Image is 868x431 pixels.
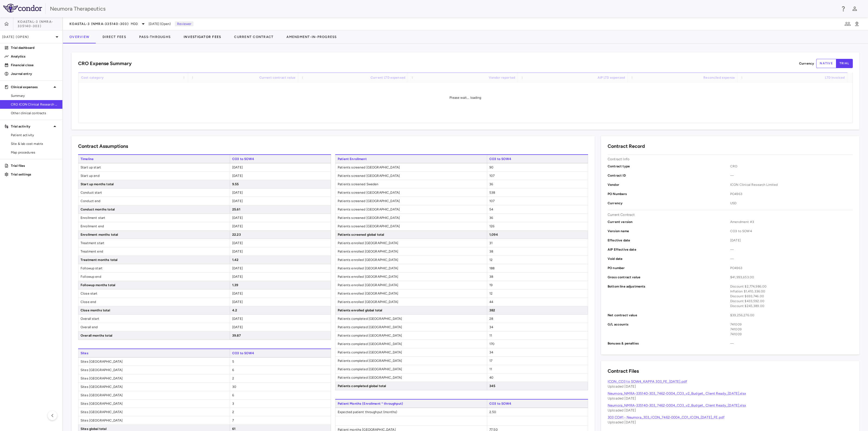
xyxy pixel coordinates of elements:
span: 345 [489,384,495,388]
span: 40 [489,376,493,379]
span: 28 [489,317,493,321]
p: Trial activity [11,124,52,129]
span: Start up end [78,172,230,180]
span: MDD [131,21,138,26]
span: Sites [GEOGRAPHIC_DATA] [78,374,230,382]
span: Sites [GEOGRAPHIC_DATA] [78,391,230,399]
span: Other clinical contracts [11,111,58,116]
span: [DATE] [232,174,243,178]
span: Patients completed [GEOGRAPHIC_DATA] [336,331,487,340]
button: Pass-Throughs [133,30,177,43]
p: Currency [799,61,814,66]
span: Patients completed [GEOGRAPHIC_DATA] [336,348,487,356]
span: [DATE] (Open) [149,21,171,26]
a: ICON_CO3 to SOW4_KAPPA 303_FE_[DATE].pdf [608,379,687,384]
span: ICON Clinical Research Limited [730,182,853,187]
span: 12 [489,292,493,295]
span: [DATE] [232,191,243,194]
span: Enrollment start [78,214,230,222]
span: Overall end [78,323,230,331]
p: Current version [608,219,730,224]
span: Summary [11,93,58,98]
span: 126 [489,224,494,228]
span: 7 [232,419,234,422]
span: Amendment #3 [730,219,853,224]
span: [DATE] [232,165,243,169]
span: 39.87 [232,334,241,337]
span: CO3 to SOW4 [487,155,588,163]
p: Version name [608,229,730,234]
p: Net contract value [608,313,730,318]
span: 17 [489,359,492,363]
span: Patients enrolled global total [336,306,487,314]
div: Discount $693,746.00 [730,294,853,299]
h6: Contract Files [608,368,639,375]
p: PO Numbers [608,191,730,196]
span: 19 [489,283,493,287]
button: Investigator Fees [177,30,228,43]
span: Conduct start [78,189,230,197]
span: 107 [489,199,494,203]
span: Patients enrolled [GEOGRAPHIC_DATA] [336,256,487,264]
p: Clinical expenses [11,85,52,90]
span: Patients screened [GEOGRAPHIC_DATA] [336,222,487,230]
span: — [730,173,853,178]
span: 90 [489,165,493,169]
p: Contract Info [608,157,630,162]
div: Discount $2,774,986.00 [730,284,853,289]
span: — [730,341,853,346]
div: 741009 [730,327,853,332]
span: Patients completed [GEOGRAPHIC_DATA] [336,323,487,331]
span: CRO [730,164,853,169]
span: 6 [232,368,234,372]
span: 31 [489,241,493,245]
span: Patients screened [GEOGRAPHIC_DATA] [336,189,487,197]
p: PO number [608,266,730,270]
span: Conduct end [78,197,230,205]
span: Sites [GEOGRAPHIC_DATA] [78,408,230,416]
button: native [816,59,836,68]
span: Patients screened global total [336,231,487,239]
p: Analytics [11,54,58,59]
h6: CRO Expense Summary [78,60,132,67]
p: Uploaded [DATE] [608,420,853,425]
p: Bonuses & penalties [608,341,730,346]
span: Patients enrolled [GEOGRAPHIC_DATA] [336,264,487,272]
p: Trial files [11,163,58,168]
span: $41,993,653.00 [730,275,853,280]
img: logo-full-BYUhSk78.svg [3,4,42,12]
span: Patients screened [GEOGRAPHIC_DATA] [336,163,487,171]
p: [DATE] (Open) [2,34,54,39]
p: Current Contract [608,212,635,217]
span: Patients screened [GEOGRAPHIC_DATA] [336,172,487,180]
p: Vendor [608,182,730,187]
span: [DATE] [232,224,243,228]
span: Patients enrolled [GEOGRAPHIC_DATA] [336,247,487,256]
span: 34 [489,325,493,329]
p: Gross contract value [608,275,730,280]
p: Currency [608,201,730,206]
span: Patients enrolled [GEOGRAPHIC_DATA] [336,281,487,289]
span: Sites [GEOGRAPHIC_DATA] [78,416,230,424]
span: Patients completed [GEOGRAPHIC_DATA] [336,340,487,348]
span: Start up months total [78,180,230,188]
span: [DATE] [232,317,243,321]
span: [DATE] [232,275,243,279]
span: Patients screened [GEOGRAPHIC_DATA] [336,205,487,213]
span: USD [730,201,853,206]
span: Treatment months total [78,256,230,264]
span: Patient Months (Enrollment * throughput) [335,400,487,408]
span: Patients completed [GEOGRAPHIC_DATA] [336,365,487,373]
span: Followup end [78,273,230,281]
span: [DATE] [232,292,243,295]
span: Overall start [78,315,230,323]
span: 188 [489,266,494,270]
span: Start up start [78,163,230,171]
span: Sites [GEOGRAPHIC_DATA] [78,357,230,366]
span: CO3 to SOW4 [230,155,331,163]
span: 11 [489,367,492,371]
span: Patients enrolled [GEOGRAPHIC_DATA] [336,273,487,281]
span: 3 [232,402,234,406]
span: Patients completed [GEOGRAPHIC_DATA] [336,357,487,365]
span: 54 [489,207,493,211]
